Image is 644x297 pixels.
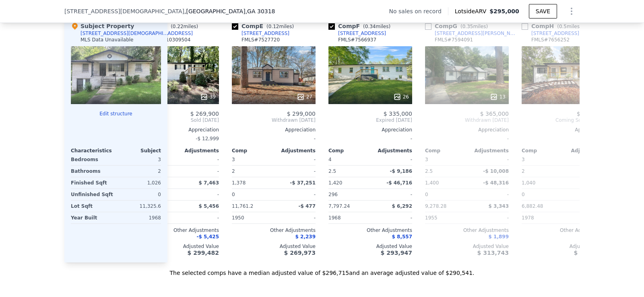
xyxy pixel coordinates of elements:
[71,201,114,212] div: Lot Sqft
[232,212,272,223] div: 1950
[565,189,605,200] div: -
[287,111,316,117] span: $ 299,000
[145,37,190,43] div: GAMLS # 10309504
[197,234,219,240] span: -$ 5,425
[328,157,332,162] span: 4
[116,147,161,154] div: Subject
[328,166,369,177] div: 2.5
[135,22,201,30] div: Comp D
[480,111,509,117] span: $ 365,000
[529,4,557,18] button: SAVE
[135,227,219,234] div: Other Adjustments
[71,177,114,188] div: Finished Sqft
[563,3,580,19] button: Show Options
[179,189,219,200] div: -
[167,24,201,29] span: ( miles)
[522,243,605,250] div: Adjusted Value
[145,30,193,37] div: [STREET_ADDRESS]
[135,117,219,123] span: Sold [DATE]
[80,37,134,43] div: MLS Data Unavailable
[469,154,509,165] div: -
[71,189,114,200] div: Unfinished Sqft
[563,147,605,154] div: Adjustments
[425,227,509,234] div: Other Adjustments
[328,192,338,197] span: 296
[425,157,428,162] span: 3
[372,154,412,165] div: -
[179,212,219,223] div: -
[290,180,316,186] span: -$ 37,251
[184,7,275,15] span: , [GEOGRAPHIC_DATA]
[338,37,376,43] div: FMLS # 7566937
[489,234,509,240] span: $ 1,899
[232,157,235,162] span: 3
[425,117,509,123] span: Withdrawn [DATE]
[522,212,562,223] div: 1978
[531,30,579,37] div: [STREET_ADDRESS]
[365,24,376,29] span: 0.34
[489,8,519,14] span: $295,000
[328,227,412,234] div: Other Adjustments
[188,250,219,256] span: $ 299,482
[469,189,509,200] div: -
[118,189,161,200] div: 0
[328,22,394,30] div: Comp F
[565,212,605,223] div: -
[522,192,525,197] span: 0
[71,166,114,177] div: Bathrooms
[232,192,235,197] span: 0
[425,180,439,186] span: 1,400
[118,201,161,212] div: 11,325.6
[522,127,605,133] div: Appreciation
[392,203,412,209] span: $ 6,292
[522,203,543,209] span: 6,882.48
[455,7,489,15] span: Lotside ARV
[425,133,509,144] div: -
[71,147,116,154] div: Characteristics
[577,111,605,117] span: $ 309,000
[328,127,412,133] div: Appreciation
[232,203,253,209] span: 11,761.2
[118,177,161,188] div: 1,026
[179,154,219,165] div: -
[477,250,509,256] span: $ 313,743
[232,227,316,234] div: Other Adjustments
[370,147,412,154] div: Adjustments
[372,189,412,200] div: -
[386,180,412,186] span: -$ 46,716
[275,212,316,223] div: -
[457,24,491,29] span: ( miles)
[328,212,369,223] div: 1968
[425,147,467,154] div: Comp
[522,147,563,154] div: Comp
[232,22,297,30] div: Comp E
[574,250,605,256] span: $ 309,870
[467,147,509,154] div: Adjustments
[522,180,535,186] span: 1,040
[565,166,605,177] div: -
[425,243,509,250] div: Adjusted Value
[232,180,246,186] span: 1,378
[173,24,184,29] span: 0.22
[489,203,509,209] span: $ 3,343
[64,7,184,15] span: [STREET_ADDRESS][DEMOGRAPHIC_DATA]
[328,147,370,154] div: Comp
[263,24,297,29] span: ( miles)
[275,189,316,200] div: -
[328,243,412,250] div: Adjusted Value
[425,212,465,223] div: 1955
[135,127,219,133] div: Appreciation
[118,166,161,177] div: 2
[246,8,275,14] span: , GA 30318
[392,234,412,240] span: $ 8,557
[232,133,316,144] div: -
[328,180,342,186] span: 1,420
[559,24,567,29] span: 0.5
[200,93,216,101] div: 39
[118,154,161,165] div: 3
[522,133,605,144] div: -
[232,127,316,133] div: Appreciation
[64,262,580,277] div: The selected comps have a median adjusted value of $296,715 and an average adjusted value of $290...
[232,147,274,154] div: Comp
[435,30,518,37] div: [STREET_ADDRESS][PERSON_NAME]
